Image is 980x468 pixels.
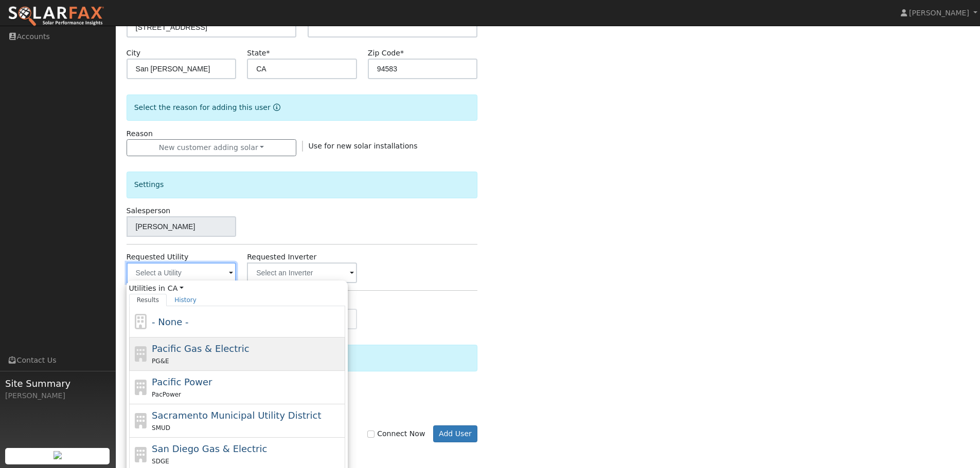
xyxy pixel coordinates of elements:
input: Select a Utility [127,263,237,283]
span: Site Summary [5,377,110,390]
a: History [167,294,204,306]
a: Results [129,294,167,306]
span: Sacramento Municipal Utility District [152,410,321,421]
span: SMUD [152,424,170,432]
span: San Diego Gas & Electric [152,443,267,454]
input: Select an Inverter [247,263,357,283]
div: [PERSON_NAME] [5,390,110,401]
button: Add User [433,425,478,443]
div: Select the reason for adding this user [127,95,478,121]
a: CA [168,283,184,294]
img: SolarFax [8,6,104,27]
input: Select a User [127,216,237,237]
span: PacPower [152,391,181,398]
img: retrieve [54,451,62,459]
span: Pacific Power [152,377,212,387]
span: [PERSON_NAME] [909,9,969,17]
label: Requested Inverter [247,252,316,263]
span: Pacific Gas & Electric [152,343,249,354]
label: Connect Now [367,428,425,439]
span: Required [400,49,404,57]
span: - None - [152,316,188,327]
a: Reason for new user [271,103,280,111]
span: Use for new solar installations [309,142,418,150]
span: Required [266,49,270,57]
input: Connect Now [367,430,375,438]
button: New customer adding solar [127,139,297,157]
label: City [127,48,141,59]
label: Reason [127,128,153,139]
label: Salesperson [127,205,171,216]
span: SDGE [152,458,169,465]
label: Zip Code [368,48,404,59]
span: Utilities in [129,283,345,294]
div: Settings [127,172,478,198]
label: Requested Utility [127,252,189,263]
span: PG&E [152,358,169,365]
label: State [247,48,270,59]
